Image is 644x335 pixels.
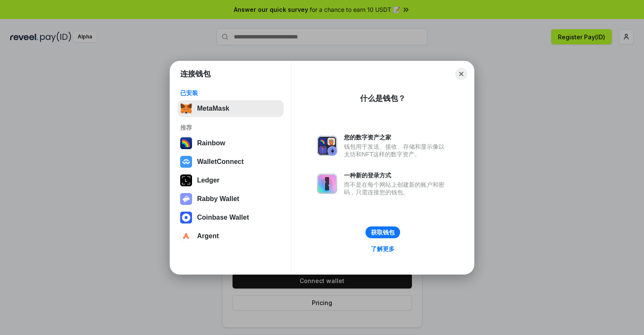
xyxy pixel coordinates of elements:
h1: 连接钱包 [180,69,211,79]
div: WalletConnect [197,158,244,166]
button: Argent [178,228,284,245]
button: MetaMask [178,100,284,117]
a: 了解更多 [366,243,400,254]
button: Coinbase Wallet [178,209,284,226]
img: svg+xml,%3Csvg%20xmlns%3D%22http%3A%2F%2Fwww.w3.org%2F2000%2Fsvg%22%20fill%3D%22none%22%20viewBox... [317,136,337,156]
img: svg+xml,%3Csvg%20xmlns%3D%22http%3A%2F%2Fwww.w3.org%2F2000%2Fsvg%22%20fill%3D%22none%22%20viewBox... [180,193,192,205]
img: svg+xml,%3Csvg%20xmlns%3D%22http%3A%2F%2Fwww.w3.org%2F2000%2Fsvg%22%20width%3D%2228%22%20height%3... [180,174,192,186]
img: svg+xml,%3Csvg%20width%3D%2228%22%20height%3D%2228%22%20viewBox%3D%220%200%2028%2028%22%20fill%3D... [180,156,192,168]
div: 钱包用于发送、接收、存储和显示像以太坊和NFT这样的数字资产。 [344,143,449,158]
button: WalletConnect [178,153,284,170]
div: Rainbow [197,139,225,147]
div: Coinbase Wallet [197,214,249,221]
img: svg+xml,%3Csvg%20width%3D%2228%22%20height%3D%2228%22%20viewBox%3D%220%200%2028%2028%22%20fill%3D... [180,230,192,242]
div: 一种新的登录方式 [344,172,449,179]
button: Close [455,68,467,80]
div: 推荐 [180,124,281,131]
button: Ledger [178,172,284,189]
div: MetaMask [197,105,229,112]
img: svg+xml,%3Csvg%20width%3D%2228%22%20height%3D%2228%22%20viewBox%3D%220%200%2028%2028%22%20fill%3D... [180,212,192,223]
img: svg+xml,%3Csvg%20width%3D%22120%22%20height%3D%22120%22%20viewBox%3D%220%200%20120%20120%22%20fil... [180,137,192,149]
button: Rabby Wallet [178,191,284,207]
div: 获取钱包 [371,229,395,236]
div: Rabby Wallet [197,195,239,203]
div: 而不是在每个网站上创建新的账户和密码，只需连接您的钱包。 [344,181,449,196]
img: svg+xml,%3Csvg%20xmlns%3D%22http%3A%2F%2Fwww.w3.org%2F2000%2Fsvg%22%20fill%3D%22none%22%20viewBox... [317,174,337,194]
div: 什么是钱包？ [360,93,406,103]
button: Rainbow [178,135,284,152]
div: 您的数字资产之家 [344,133,449,141]
img: svg+xml,%3Csvg%20fill%3D%22none%22%20height%3D%2233%22%20viewBox%3D%220%200%2035%2033%22%20width%... [180,103,192,114]
div: Argent [197,232,219,240]
div: 了解更多 [371,245,395,253]
div: Ledger [197,177,219,184]
div: 已安装 [180,89,281,97]
button: 获取钱包 [365,226,400,238]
